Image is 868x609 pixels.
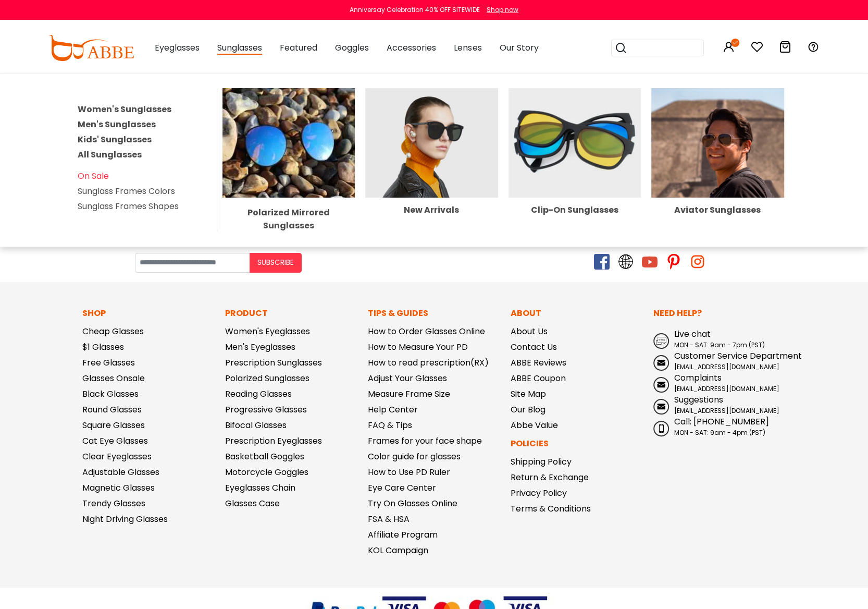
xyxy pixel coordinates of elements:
[225,404,307,416] a: Progressive Glasses
[82,404,142,416] a: Round Glasses
[78,170,109,182] a: On Sale
[594,254,610,270] span: facebook
[653,350,786,372] a: Customer Service Department [EMAIL_ADDRESS][DOMAIN_NAME]
[78,133,152,145] a: Kids' Sunglasses
[509,206,641,214] div: Clip-On Sunglasses
[225,435,322,447] a: Prescription Eyeglasses
[225,307,357,320] p: Product
[368,529,438,541] a: Affiliate Program
[674,340,765,349] span: MON - SAT: 9am - 7pm (PST)
[509,88,641,198] img: Clip-On Sunglasses
[511,388,546,400] a: Site Map
[368,372,447,384] a: Adjust Your Glasses
[511,503,591,515] a: Terms & Conditions
[82,435,148,447] a: Cat Eye Glasses
[368,435,482,447] a: Frames for your face shape
[499,42,538,54] span: Our Story
[222,137,355,233] a: Polarized Mirrored Sunglasses
[674,394,723,406] span: Suggestions
[674,416,769,428] span: Call: [PHONE_NUMBER]
[674,350,802,362] span: Customer Service Department
[368,419,412,431] a: FAQ & Tips
[387,42,436,54] span: Accessories
[82,419,145,431] a: Square Glasses
[225,450,304,462] a: Basketball Goggles
[225,357,322,369] a: Prescription Sunglasses
[651,88,784,198] img: Aviator Sunglasses
[82,372,145,384] a: Glasses Onsale
[78,149,142,161] a: All Sunglasses
[78,185,175,197] a: Sunglass Frames Colors
[82,388,139,400] a: Black Glasses
[509,137,641,215] a: Clip-On Sunglasses
[225,341,295,353] a: Men's Eyeglasses
[78,103,171,115] a: Women's Sunglasses
[368,497,457,509] a: Try On Glasses Online
[368,544,428,556] a: KOL Campaign
[666,254,681,270] span: pinterest
[368,404,418,416] a: Help Center
[642,254,658,270] span: youtube
[511,437,643,450] p: Policies
[82,482,155,494] a: Magnetic Glasses
[78,118,156,130] a: Men's Sunglasses
[653,307,786,320] p: Need Help?
[511,372,566,384] a: ABBE Coupon
[222,88,355,198] img: Polarized Mirrored
[280,42,317,54] span: Featured
[82,497,145,509] a: Trendy Glasses
[82,307,215,320] p: Shop
[368,466,450,478] a: How to Use PD Ruler
[368,388,450,400] a: Measure Frame Size
[82,466,159,478] a: Adjustable Glasses
[368,450,461,462] a: Color guide for glasses
[618,254,634,270] span: twitter
[653,394,786,416] a: Suggestions [EMAIL_ADDRESS][DOMAIN_NAME]
[82,325,144,337] a: Cheap Glasses
[368,482,436,494] a: Eye Care Center
[225,388,292,400] a: Reading Glasses
[368,341,468,353] a: How to Measure Your PD
[250,253,302,273] button: Subscribe
[225,325,310,337] a: Women's Eyeglasses
[368,513,410,525] a: FSA & HSA
[511,357,566,369] a: ABBE Reviews
[350,5,480,15] div: Anniversay Celebration 40% OFF SITEWIDE
[222,206,355,232] div: Polarized Mirrored Sunglasses
[511,471,589,483] a: Return & Exchange
[155,42,200,54] span: Eyeglasses
[674,362,779,371] span: [EMAIL_ADDRESS][DOMAIN_NAME]
[651,137,784,215] a: Aviator Sunglasses
[368,357,489,369] a: How to read prescription(RX)
[365,206,498,214] div: New Arrivals
[653,416,786,437] a: Call: [PHONE_NUMBER] MON - SAT: 9am - 4pm (PST)
[511,419,558,431] a: Abbe Value
[82,341,124,353] a: $1 Glasses
[511,307,643,320] p: About
[511,487,567,499] a: Privacy Policy
[481,5,518,14] a: Shop now
[368,307,500,320] p: Tips & Guides
[511,325,548,337] a: About Us
[511,456,572,468] a: Shipping Policy
[674,428,765,437] span: MON - SAT: 9am - 4pm (PST)
[690,254,705,270] span: instagram
[674,384,779,393] span: [EMAIL_ADDRESS][DOMAIN_NAME]
[48,35,134,61] img: abbeglasses.com
[225,497,280,509] a: Glasses Case
[651,206,784,214] div: Aviator Sunglasses
[674,372,722,384] span: Complaints
[511,341,557,353] a: Contact Us
[225,466,308,478] a: Motorcycle Goggles
[365,88,498,198] img: New Arrivals
[511,404,545,416] a: Our Blog
[135,253,250,273] input: Your email
[82,513,168,525] a: Night Driving Glasses
[335,42,369,54] span: Goggles
[225,482,295,494] a: Eyeglasses Chain
[487,5,518,15] div: Shop now
[368,325,485,337] a: How to Order Glasses Online
[653,328,786,350] a: Live chat MON - SAT: 9am - 7pm (PST)
[365,137,498,215] a: New Arrivals
[82,357,135,369] a: Free Glasses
